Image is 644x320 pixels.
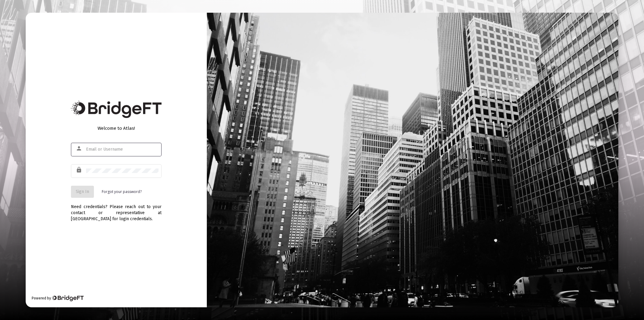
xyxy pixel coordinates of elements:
[76,166,83,174] mat-icon: lock
[86,147,159,152] input: Email or Username
[71,198,162,222] div: Need credentials? Please reach out to your contact or representative at [GEOGRAPHIC_DATA] for log...
[71,101,162,118] img: Bridge Financial Technology Logo
[32,295,83,301] div: Powered by
[76,189,89,194] span: Sign In
[71,186,94,198] button: Sign In
[102,189,142,195] a: Forgot your password?
[71,125,162,131] div: Welcome to Atlas!
[76,145,83,152] mat-icon: person
[52,295,83,301] img: Bridge Financial Technology Logo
